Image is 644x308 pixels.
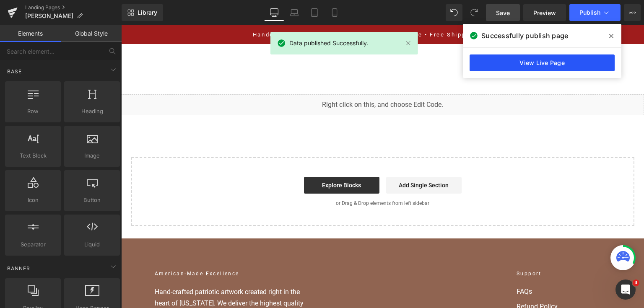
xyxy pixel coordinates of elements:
a: FAQs [395,261,489,272]
a: Global Style [61,25,122,42]
button: More [624,4,641,21]
a: Handcrafted in [US_STATE] • 100% American Made • Free Shipping Over $100 [132,6,391,13]
h2: Support [395,245,489,253]
a: Mobile [325,4,345,21]
a: Laptop [284,4,304,21]
span: Preview [533,8,556,17]
a: Tablet [304,4,325,21]
span: [PERSON_NAME] [25,13,73,19]
span: Icon [8,196,58,204]
a: Refund Policy [395,277,489,287]
a: Preview [523,4,566,21]
a: Add Single Section [265,152,340,168]
p: Hand-crafted patriotic artwork created right in the heart of [US_STATE]. We deliver the highest q... [34,261,193,295]
span: Library [138,9,157,16]
span: Liquid [67,240,117,249]
span: 3 [633,280,639,286]
a: Explore Blocks [183,152,258,168]
span: Button [67,196,117,204]
span: Image [67,151,117,160]
p: or Drag & Drop elements from left sidebar [23,175,500,181]
a: View Live Page [470,54,615,71]
span: Heading [67,107,117,116]
span: Separator [8,240,58,249]
a: New Library [122,4,163,21]
span: Data published Successfully. [289,39,369,48]
button: Publish [569,4,621,21]
span: Row [8,107,58,116]
iframe: Intercom live chat [615,280,636,300]
span: Save [496,8,510,17]
span: Base [6,67,23,75]
h2: American-Made Excellence [34,245,193,253]
span: Banner [6,264,31,272]
button: Undo [446,4,462,21]
span: Publish [579,9,600,16]
span: Successfully publish page [481,31,568,41]
span: Text Block [8,151,58,160]
a: Desktop [264,4,284,21]
button: Redo [466,4,483,21]
a: Landing Pages [25,4,122,11]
